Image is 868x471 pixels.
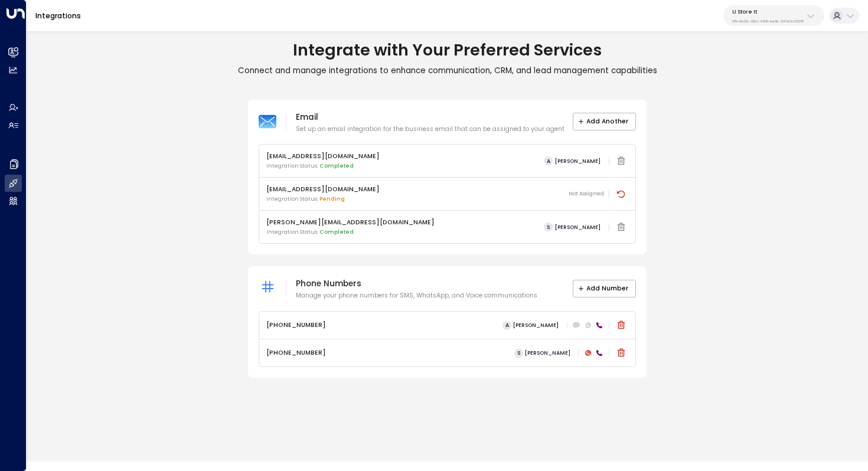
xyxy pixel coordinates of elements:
[513,322,559,328] span: [PERSON_NAME]
[499,319,562,332] button: A[PERSON_NAME]
[27,40,868,60] h1: Integrate with Your Preferred Services
[266,320,326,330] p: [PHONE_NUMBER]
[266,228,435,237] p: Integration Status:
[319,228,354,235] span: Completed
[266,348,326,358] p: [PHONE_NUMBER]
[555,224,601,230] span: [PERSON_NAME]
[319,195,345,202] span: pending
[572,320,581,330] div: SMS (Click to enable)
[569,190,604,198] span: Not Assigned
[266,218,435,227] p: [PERSON_NAME][EMAIL_ADDRESS][DOMAIN_NAME]
[732,8,804,15] p: U Store It
[544,223,553,231] span: S
[266,162,380,171] p: Integration Status:
[27,66,868,76] p: Connect and manage integrations to enhance communication, CRM, and lead management capabilities
[555,158,601,164] span: [PERSON_NAME]
[614,153,628,169] span: Email integration cannot be deleted while linked to an active agent. Please deactivate the agent ...
[514,349,523,358] span: S
[540,221,604,233] button: S[PERSON_NAME]
[573,280,637,297] button: Add Number
[296,110,564,125] p: Email
[583,320,593,330] div: WhatsApp (Click to enable)
[614,346,628,361] button: Delete phone number
[732,19,804,24] p: 58c4b32c-92b1-4356-be9b-1247e2c02228
[35,11,81,21] a: Integrations
[544,156,553,165] span: A
[573,113,637,130] button: Add Another
[296,291,537,300] p: Manage your phone numbers for SMS, WhatsApp, and Voice communications
[511,347,574,359] button: S[PERSON_NAME]
[296,277,537,291] p: Phone Numbers
[525,350,570,356] span: [PERSON_NAME]
[614,318,628,333] button: Delete phone number
[614,220,628,235] span: Email integration cannot be deleted while linked to an active agent. Please deactivate the agent ...
[595,320,604,330] div: VOICE (Active)
[595,348,604,358] div: VOICE (Active)
[296,125,564,134] p: Set up an email integration for the business email that can be assigned to your agent
[583,348,593,358] div: WhatsApp (Click to view status)
[266,185,380,194] p: [EMAIL_ADDRESS][DOMAIN_NAME]
[723,5,824,26] button: U Store It58c4b32c-92b1-4356-be9b-1247e2c02228
[502,321,511,330] span: A
[266,152,380,161] p: [EMAIL_ADDRESS][DOMAIN_NAME]
[266,195,380,204] p: Integration Status:
[540,155,604,167] button: A[PERSON_NAME]
[319,162,354,169] span: Completed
